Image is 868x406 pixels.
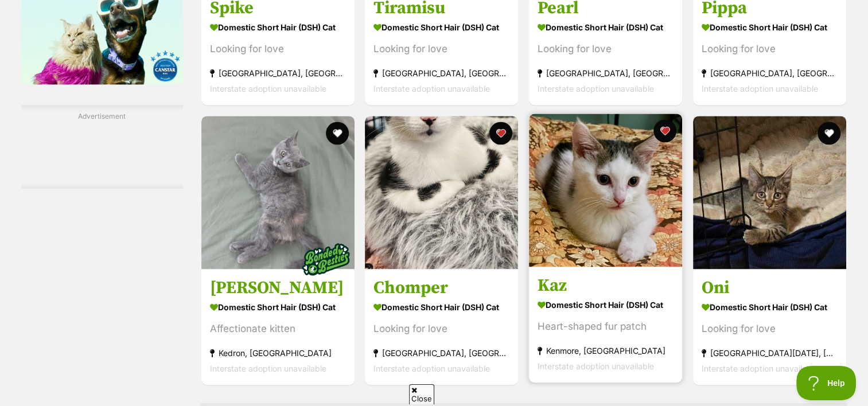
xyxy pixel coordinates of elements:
strong: Domestic Short Hair (DSH) Cat [538,19,674,36]
strong: Kedron, [GEOGRAPHIC_DATA] [210,345,346,361]
span: Interstate adoption unavailable [373,364,490,373]
div: Advertisement [21,105,183,189]
img: Connie - Domestic Short Hair (DSH) Cat [201,116,355,269]
div: Looking for love [373,321,509,337]
button: favourite [489,122,512,145]
a: [PERSON_NAME] Domestic Short Hair (DSH) Cat Affectionate kitten Kedron, [GEOGRAPHIC_DATA] Interst... [201,268,355,385]
span: Interstate adoption unavailable [702,364,818,373]
h3: [PERSON_NAME] [210,277,346,299]
strong: [GEOGRAPHIC_DATA], [GEOGRAPHIC_DATA] [702,65,838,81]
button: favourite [818,122,840,145]
img: Chomper - Domestic Short Hair (DSH) Cat [365,116,518,269]
a: Chomper Domestic Short Hair (DSH) Cat Looking for love [GEOGRAPHIC_DATA], [GEOGRAPHIC_DATA] Inter... [365,268,518,385]
span: Interstate adoption unavailable [538,84,654,93]
strong: [GEOGRAPHIC_DATA], [GEOGRAPHIC_DATA] [373,345,509,361]
strong: Domestic Short Hair (DSH) Cat [373,299,509,315]
strong: [GEOGRAPHIC_DATA], [GEOGRAPHIC_DATA] [538,65,674,81]
img: Oni - Domestic Short Hair (DSH) Cat [693,116,846,269]
div: Affectionate kitten [210,321,346,337]
a: Oni Domestic Short Hair (DSH) Cat Looking for love [GEOGRAPHIC_DATA][DATE], [GEOGRAPHIC_DATA] Int... [693,268,846,385]
button: favourite [325,122,348,145]
strong: Domestic Short Hair (DSH) Cat [210,19,346,36]
div: Looking for love [702,321,838,337]
span: Interstate adoption unavailable [210,84,326,93]
span: Close [409,384,434,404]
strong: Domestic Short Hair (DSH) Cat [373,19,509,36]
strong: [GEOGRAPHIC_DATA], [GEOGRAPHIC_DATA] [210,65,346,81]
h3: Oni [702,277,838,299]
span: Interstate adoption unavailable [702,84,818,93]
strong: [GEOGRAPHIC_DATA][DATE], [GEOGRAPHIC_DATA] [702,345,838,361]
strong: Domestic Short Hair (DSH) Cat [210,299,346,315]
strong: Domestic Short Hair (DSH) Cat [702,299,838,315]
strong: Kenmore, [GEOGRAPHIC_DATA] [538,343,674,358]
strong: Domestic Short Hair (DSH) Cat [538,296,674,313]
strong: [GEOGRAPHIC_DATA], [GEOGRAPHIC_DATA] [373,65,509,81]
div: Looking for love [373,41,509,57]
h3: Chomper [373,277,509,299]
div: Looking for love [702,41,838,57]
a: Kaz Domestic Short Hair (DSH) Cat Heart-shaped fur patch Kenmore, [GEOGRAPHIC_DATA] Interstate ad... [529,266,682,382]
div: Looking for love [210,41,346,57]
img: Kaz - Domestic Short Hair (DSH) Cat [529,114,682,267]
span: Interstate adoption unavailable [210,364,326,373]
img: bonded besties [297,231,354,288]
h3: Kaz [538,275,674,296]
strong: Domestic Short Hair (DSH) Cat [702,19,838,36]
div: Heart-shaped fur patch [538,319,674,334]
span: Interstate adoption unavailable [373,84,490,93]
span: Interstate adoption unavailable [538,361,654,371]
iframe: Help Scout Beacon - Open [796,366,857,400]
button: favourite [653,119,676,142]
div: Looking for love [538,41,674,57]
